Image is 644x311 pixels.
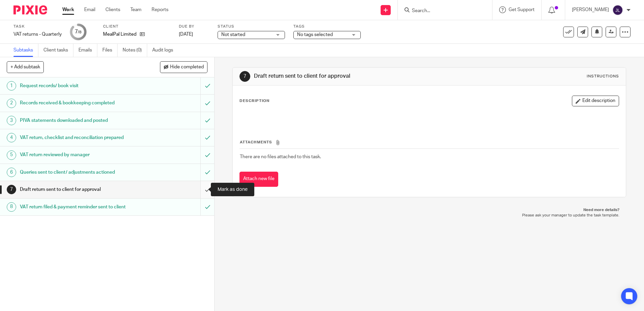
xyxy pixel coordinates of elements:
button: Edit description [572,96,619,106]
a: Email [84,6,95,13]
p: MealPal Limited [103,31,136,38]
button: Hide completed [160,61,207,73]
button: Attach new file [239,172,278,187]
div: 8 [7,202,16,212]
p: Description [239,98,269,104]
p: Need more details? [239,207,619,213]
span: Not started [221,32,245,37]
span: Get Support [509,7,535,12]
h1: Draft return sent to client for approval [254,73,444,80]
a: Emails [78,44,97,57]
div: 2 [7,99,16,108]
span: There are no files attached to this task. [240,154,321,159]
div: VAT returns - Quarterly [13,31,62,38]
h1: Queries sent to client/ adjustments actioned [20,167,136,177]
a: Client tasks [43,44,73,57]
h1: PIVA statements downloaded and posted [20,115,136,126]
span: No tags selected [297,32,333,37]
h1: VAT return, checklist and reconciliation prepared [20,133,136,143]
div: Instructions [587,74,619,79]
a: Notes (0) [123,44,147,57]
div: 5 [7,150,16,160]
a: Clients [105,6,120,13]
div: 7 [75,28,82,36]
h1: Draft return sent to client for approval [20,184,136,195]
label: Tags [293,24,361,29]
a: Work [62,6,74,13]
input: Search [411,8,472,14]
div: 7 [7,185,16,194]
h1: VAT return reviewed by manager [20,150,136,160]
label: Client [103,24,170,29]
p: Please ask your manager to update the task template. [239,213,619,218]
div: 3 [7,116,16,125]
span: [DATE] [179,32,193,37]
a: Reports [152,6,168,13]
small: /8 [78,30,82,34]
label: Status [218,24,285,29]
a: Subtasks [13,44,38,57]
div: 6 [7,168,16,177]
label: Due by [179,24,209,29]
label: Task [13,24,62,29]
h1: VAT return filed & payment reminder sent to client [20,202,136,212]
button: + Add subtask [7,61,44,73]
h1: Request records/ book visit [20,81,136,91]
div: 4 [7,133,16,142]
h1: Records received & bookkeeping completed [20,98,136,108]
span: Hide completed [170,65,204,70]
img: svg%3E [612,5,623,15]
a: Files [102,44,118,57]
a: Audit logs [152,44,178,57]
span: Attachments [240,140,272,144]
div: 7 [239,71,250,82]
p: [PERSON_NAME] [572,6,609,13]
a: Team [130,6,141,13]
div: 1 [7,81,16,91]
img: Pixie [13,5,47,14]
